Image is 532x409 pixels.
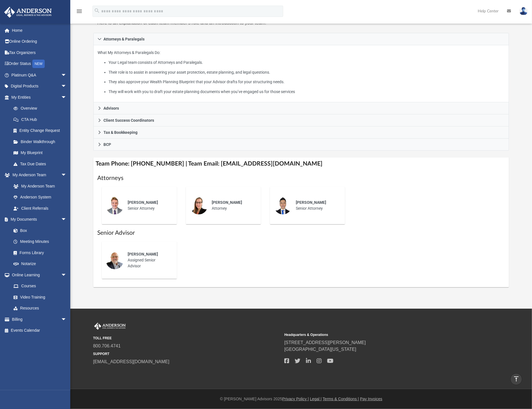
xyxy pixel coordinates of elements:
a: Events Calendar [4,325,75,336]
a: Order StatusNEW [4,58,75,70]
a: Tax Due Dates [8,158,75,170]
small: Headquarters & Operations [284,332,472,337]
span: arrow_drop_down [61,92,72,103]
a: Binder Walkthrough [8,136,75,147]
p: What My Attorneys & Paralegals Do: [98,49,505,95]
span: arrow_drop_down [61,69,72,81]
a: Home [4,25,75,36]
a: vertical_align_top [510,373,522,385]
a: Tax Organizers [4,47,75,58]
h1: Attorneys [97,174,505,182]
a: Platinum Q&Aarrow_drop_down [4,69,75,81]
a: Pay Invoices [360,397,382,401]
a: Resources [8,303,72,314]
a: [GEOGRAPHIC_DATA][US_STATE] [284,347,356,352]
span: [PERSON_NAME] [296,200,326,205]
div: Attorney [208,196,257,215]
a: Notarize [8,258,72,270]
span: [PERSON_NAME] [128,252,158,256]
h4: Team Phone: [PHONE_NUMBER] | Team Email: [EMAIL_ADDRESS][DOMAIN_NAME] [93,157,509,170]
a: Attorneys & Paralegals [93,33,509,45]
i: vertical_align_top [513,376,520,382]
small: SUPPORT [93,351,280,356]
a: Billingarrow_drop_down [4,314,75,325]
img: Anderson Advisors Platinum Portal [93,323,127,330]
a: Overview [8,103,75,114]
a: Advisors [93,102,509,114]
a: Terms & Conditions | [323,397,359,401]
a: menu [76,11,83,15]
h1: Senior Advisor [97,229,505,237]
span: arrow_drop_down [61,81,72,92]
a: 800.706.4741 [93,344,121,348]
span: BCP [103,143,111,146]
a: Courses [8,281,72,292]
a: My Entitiesarrow_drop_down [4,92,75,103]
span: arrow_drop_down [61,269,72,281]
a: Legal | [310,397,322,401]
a: My Documentsarrow_drop_down [4,214,72,225]
a: [STREET_ADDRESS][PERSON_NAME] [284,340,366,345]
div: Attorneys & Paralegals [93,45,509,102]
small: TOLL FREE [93,336,280,341]
img: User Pic [519,7,528,15]
img: thumbnail [106,251,124,269]
img: thumbnail [274,196,292,214]
a: Online Learningarrow_drop_down [4,269,72,281]
span: arrow_drop_down [61,170,72,181]
i: search [94,8,100,14]
a: Meeting Minutes [8,236,72,247]
div: © [PERSON_NAME] Advisors 2025 [70,396,532,402]
li: Their role is to assist in answering your asset protection, estate planning, and legal questions. [109,69,505,76]
i: menu [76,8,83,15]
a: My Anderson Teamarrow_drop_down [4,170,72,181]
a: Client Success Coordinators [93,114,509,126]
a: Client Referrals [8,203,72,214]
div: Senior Attorney [292,196,341,215]
span: Client Success Coordinators [103,118,154,122]
span: arrow_drop_down [61,314,72,325]
a: Online Ordering [4,36,75,47]
a: Box [8,225,69,236]
div: Senior Attorney [124,196,173,215]
span: Attorneys & Paralegals [103,37,145,41]
div: Assigned Senior Advisor [124,247,173,273]
img: thumbnail [190,196,208,214]
div: NEW [32,60,45,68]
a: My Anderson Team [8,180,69,192]
a: BCP [93,139,509,151]
span: Advisors [103,106,119,110]
a: Entity Change Request [8,125,75,136]
a: My Blueprint [8,147,72,159]
span: arrow_drop_down [61,214,72,225]
img: Anderson Advisors Platinum Portal [3,7,53,18]
a: Anderson System [8,192,72,203]
span: [PERSON_NAME] [212,200,242,205]
li: They also approve your Wealth Planning Blueprint that your Advisor drafts for your structuring ne... [109,78,505,85]
a: Digital Productsarrow_drop_down [4,81,75,92]
a: Video Training [8,292,69,303]
img: thumbnail [106,196,124,214]
a: Privacy Policy | [282,397,309,401]
span: [PERSON_NAME] [128,200,158,205]
a: Forms Library [8,247,69,258]
a: Tax & Bookkeeping [93,126,509,139]
a: [EMAIL_ADDRESS][DOMAIN_NAME] [93,359,169,364]
li: Your Legal team consists of Attorneys and Paralegals. [109,59,505,66]
li: They will work with you to draft your estate planning documents when you’ve engaged us for those ... [109,88,505,95]
a: CTA Hub [8,114,75,125]
span: Tax & Bookkeeping [103,130,137,134]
